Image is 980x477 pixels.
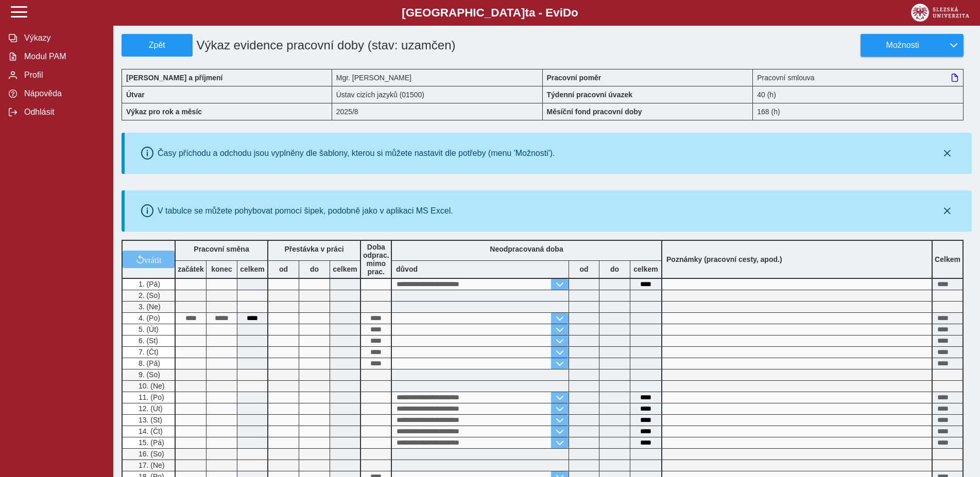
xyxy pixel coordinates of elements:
b: začátek [176,265,206,273]
span: Odhlásit [21,108,105,117]
b: do [299,265,330,273]
div: Mgr. [PERSON_NAME] [332,69,543,86]
div: Časy příchodu a odchodu jsou vyplněny dle šablony, kterou si můžete nastavit dle potřeby (menu 'M... [158,149,555,158]
span: 8. (Pá) [136,359,160,367]
span: 1. (Pá) [136,280,160,288]
b: důvod [396,265,418,273]
span: 2. (So) [136,291,160,299]
b: Pracovní směna [194,245,249,253]
span: D [563,6,571,19]
b: do [599,265,630,273]
span: Modul PAM [21,52,105,61]
button: vrátit [123,251,175,268]
span: 14. (Čt) [136,427,163,435]
span: o [571,6,578,19]
span: Zpět [126,41,188,50]
b: [PERSON_NAME] a příjmení [126,74,222,82]
div: 2025/8 [332,103,543,120]
button: Možnosti [861,34,944,57]
span: 12. (Út) [136,404,163,413]
b: celkem [237,265,267,273]
b: Doba odprac. mimo prac. [363,243,389,276]
h1: Výkaz evidence pracovní doby (stav: uzamčen) [193,34,476,57]
div: Pracovní smlouva [753,69,964,86]
div: 40 (h) [753,86,964,103]
span: Možnosti [869,41,936,50]
b: od [569,265,599,273]
b: celkem [630,265,661,273]
span: Výkazy [21,33,105,43]
span: vrátit [144,255,162,263]
span: 17. (Ne) [136,461,165,469]
span: 13. (St) [136,416,162,424]
span: Profil [21,70,105,80]
b: Výkaz pro rok a měsíc [126,108,202,116]
span: 7. (Čt) [136,348,159,356]
b: Týdenní pracovní úvazek [547,91,633,99]
span: t [525,6,528,19]
span: 15. (Pá) [136,438,164,447]
span: 16. (So) [136,450,164,458]
span: 9. (So) [136,370,160,379]
b: Poznámky (pracovní cesty, apod.) [662,255,786,263]
b: konec [207,265,237,273]
span: 6. (St) [136,337,158,345]
b: Celkem [935,255,960,263]
div: V tabulce se můžete pohybovat pomocí šipek, podobně jako v aplikaci MS Excel. [158,206,453,216]
span: 3. (Ne) [136,303,161,311]
b: Neodpracovaná doba [490,245,563,253]
b: Měsíční fond pracovní doby [547,108,642,116]
b: celkem [330,265,360,273]
span: 4. (Po) [136,314,160,322]
div: Ústav cizích jazyků (01500) [332,86,543,103]
b: Útvar [126,91,145,99]
span: 11. (Po) [136,393,164,401]
b: Pracovní poměr [547,74,601,82]
b: Přestávka v práci [284,245,343,253]
span: 5. (Út) [136,325,159,333]
span: Nápověda [21,89,105,98]
img: logo_web_su.png [911,4,969,22]
b: [GEOGRAPHIC_DATA] a - Evi [31,6,949,20]
span: 10. (Ne) [136,382,165,390]
b: od [268,265,299,273]
button: Zpět [122,34,193,57]
div: 168 (h) [753,103,964,120]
